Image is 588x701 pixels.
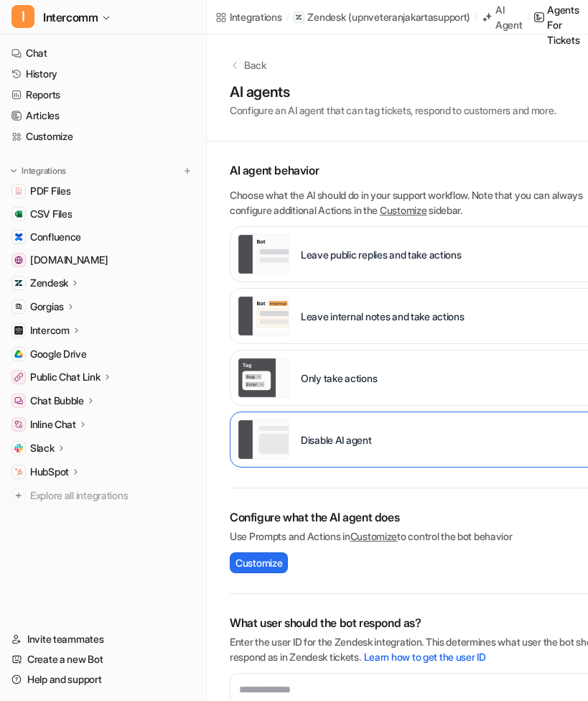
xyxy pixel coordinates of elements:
[30,230,81,244] span: Confluence
[22,165,66,177] p: Integrations
[14,326,23,335] img: Intercom
[14,350,23,358] img: Google Drive
[301,432,372,447] p: Disable AI agent
[14,396,23,405] img: Chat Bubble
[43,7,98,27] span: Intercomm
[528,11,531,24] span: /
[30,184,70,198] span: PDF Files
[30,347,87,361] span: Google Drive
[6,181,200,201] a: PDF FilesPDF Files
[380,204,426,216] a: Customize
[301,309,465,324] p: Leave internal notes and take actions
[482,2,523,32] a: AI Agent
[14,210,23,218] img: CSV Files
[6,629,200,649] a: Invite teammates
[6,126,200,147] a: Customize
[6,486,200,506] a: Explore all integrations
[14,373,23,381] img: Public Chat Link
[30,253,108,267] span: [DOMAIN_NAME]
[6,164,70,178] button: Integrations
[6,106,200,126] a: Articles
[230,9,282,24] div: Integrations
[11,488,26,503] img: explore all integrations
[215,9,282,24] a: Integrations
[6,43,200,63] a: Chat
[30,207,72,221] span: CSV Files
[6,649,200,669] a: Create a new Bot
[30,417,76,432] p: Inline Chat
[9,166,19,176] img: expand menu
[14,468,23,476] img: HubSpot
[30,370,101,384] p: Public Chat Link
[30,394,84,408] p: Chat Bubble
[364,651,486,663] a: Learn how to get the user ID
[30,465,69,479] p: HubSpot
[11,5,34,28] span: I
[475,11,477,24] span: /
[14,187,23,195] img: PDF Files
[293,10,470,24] a: Zendesk(upnveteranjakartasupport)
[230,81,556,103] h1: AI agents
[238,296,289,336] img: Leave internal notes and take actions
[230,552,288,573] button: Customize
[14,420,23,429] img: Inline Chat
[6,64,200,84] a: History
[6,204,200,224] a: CSV FilesCSV Files
[235,555,282,570] span: Customize
[14,302,23,311] img: Gorgias
[307,10,345,24] p: Zendesk
[244,57,266,73] p: Back
[30,300,64,314] p: Gorgias
[495,2,523,32] div: AI Agent
[238,234,289,274] img: Leave public replies and take actions
[348,10,470,24] p: ( upnveteranjakartasupport )
[14,233,23,241] img: Confluence
[6,669,200,690] a: Help and support
[286,11,289,24] span: /
[230,103,556,118] p: Configure an AI agent that can tag tickets, respond to customers and more.
[30,441,55,455] p: Slack
[30,484,195,507] span: Explore all integrations
[30,323,70,338] p: Intercom
[301,247,462,262] p: Leave public replies and take actions
[238,419,289,460] img: Disable AI agent
[301,371,377,386] p: Only take actions
[14,444,23,452] img: Slack
[14,256,23,264] img: www.helpdesk.com
[6,85,200,105] a: Reports
[30,276,68,290] p: Zendesk
[14,279,23,287] img: Zendesk
[6,250,200,270] a: www.helpdesk.com[DOMAIN_NAME]
[238,358,289,398] img: Only take actions
[350,530,397,542] a: Customize
[6,344,200,364] a: Google DriveGoogle Drive
[182,166,192,176] img: menu_add.svg
[6,227,200,247] a: ConfluenceConfluence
